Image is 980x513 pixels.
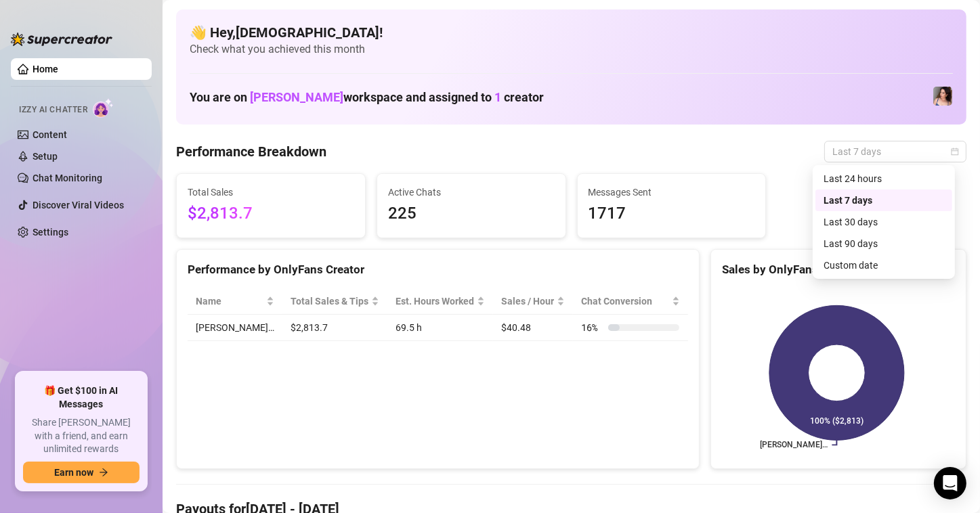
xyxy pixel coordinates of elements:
[493,288,573,315] th: Sales / Hour
[33,151,58,162] a: Setup
[824,171,944,186] div: Last 24 hours
[188,261,688,279] div: Performance by OnlyFans Creator
[951,148,959,156] span: calendar
[933,87,952,106] img: Lauren
[934,467,966,499] div: Open Intercom Messenger
[388,185,555,200] span: Active Chats
[54,467,93,478] span: Earn now
[396,294,474,309] div: Est. Hours Worked
[501,294,554,309] span: Sales / Hour
[494,90,501,104] span: 1
[33,129,67,140] a: Content
[33,200,124,210] a: Discover Viral Videos
[188,315,282,341] td: [PERSON_NAME]…
[815,233,952,254] div: Last 90 days
[815,189,952,211] div: Last 7 days
[188,288,282,315] th: Name
[589,185,755,200] span: Messages Sent
[581,320,603,335] span: 16 %
[824,258,944,273] div: Custom date
[188,185,354,200] span: Total Sales
[824,215,944,229] div: Last 30 days
[190,90,544,105] h1: You are on workspace and assigned to creator
[387,315,493,341] td: 69.5 h
[815,254,952,276] div: Custom date
[493,315,573,341] td: $40.48
[176,142,326,161] h4: Performance Breakdown
[33,64,58,74] a: Home
[589,201,755,227] span: 1717
[23,416,140,456] span: Share [PERSON_NAME] with a friend, and earn unlimited rewards
[188,201,354,227] span: $2,813.7
[23,384,140,411] span: 🎁 Get $100 in AI Messages
[11,32,112,46] img: logo-BBDzfeDw.svg
[388,201,555,227] span: 225
[815,168,952,189] div: Last 24 hours
[99,468,108,477] span: arrow-right
[581,294,668,309] span: Chat Conversion
[190,42,953,57] span: Check what you achieved this month
[19,104,87,116] span: Izzy AI Chatter
[573,288,687,315] th: Chat Conversion
[250,90,343,104] span: [PERSON_NAME]
[33,227,68,238] a: Settings
[760,441,828,450] text: [PERSON_NAME]…
[93,98,114,118] img: AI Chatter
[196,294,263,309] span: Name
[824,236,944,251] div: Last 90 days
[282,315,387,341] td: $2,813.7
[190,23,953,42] h4: 👋 Hey, [DEMOGRAPHIC_DATA] !
[291,294,368,309] span: Total Sales & Tips
[832,141,958,162] span: Last 7 days
[824,193,944,208] div: Last 7 days
[282,288,387,315] th: Total Sales & Tips
[33,173,102,183] a: Chat Monitoring
[23,462,140,483] button: Earn nowarrow-right
[815,211,952,233] div: Last 30 days
[722,261,955,279] div: Sales by OnlyFans Creator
